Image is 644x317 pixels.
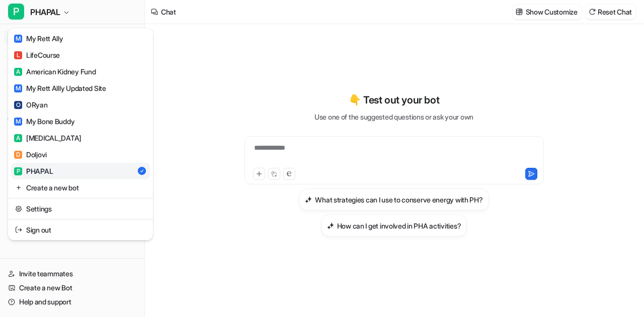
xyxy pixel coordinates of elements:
[8,28,153,240] div: PPHAPAL
[14,83,106,93] div: My Rett Allly Updated Site
[14,118,22,126] span: M
[14,151,22,159] span: D
[11,222,150,238] a: Sign out
[14,51,22,59] span: L
[14,99,48,110] div: ORyan
[11,179,150,196] a: Create a new bot
[15,225,22,235] img: reset
[14,166,53,176] div: PHAPAL
[8,4,24,20] span: P
[14,116,74,127] div: My Bone Buddy
[14,66,96,77] div: American Kidney Fund
[14,149,47,160] div: Doljovi
[14,50,60,60] div: LifeCourse
[11,200,150,217] a: Settings
[30,5,60,19] span: PHAPAL
[14,167,22,175] span: P
[14,68,22,76] span: A
[14,84,22,92] span: M
[14,134,22,142] span: A
[14,33,63,44] div: My Rett Ally
[15,182,22,193] img: reset
[14,35,22,43] span: M
[15,203,22,214] img: reset
[14,133,82,143] div: [MEDICAL_DATA]
[14,101,22,109] span: O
